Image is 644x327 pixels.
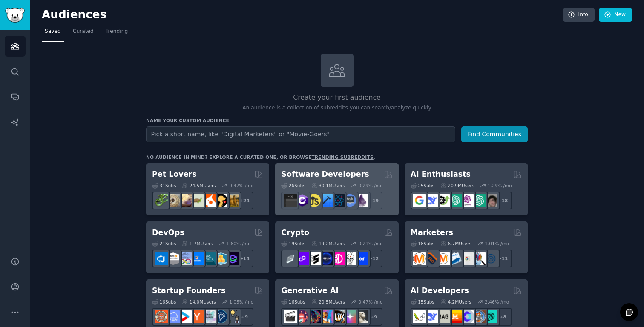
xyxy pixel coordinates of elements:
div: 19 Sub s [281,241,305,247]
img: content_marketing [413,252,426,265]
h2: Audiences [42,8,563,22]
img: CryptoNews [343,252,356,265]
span: Curated [73,28,94,35]
div: 0.29 % /mo [359,183,383,189]
div: + 24 [236,192,253,209]
a: New [599,8,632,22]
img: web3 [319,252,333,265]
img: Rag [437,310,450,323]
div: + 12 [365,250,382,267]
img: bigseo [425,252,438,265]
div: 0.47 % /mo [229,183,253,189]
img: PetAdvice [214,194,227,207]
img: platformengineering [202,252,216,265]
img: GoogleGeminiAI [413,194,426,207]
img: aws_cdk [214,252,227,265]
div: 19.2M Users [311,241,345,247]
img: indiehackers [202,310,216,323]
img: MistralAI [448,310,462,323]
div: 14.0M Users [182,299,216,305]
img: reactnative [331,194,345,207]
div: + 9 [236,308,253,326]
img: startup [178,310,192,323]
img: AskComputerScience [343,194,356,207]
img: AWS_Certified_Experts [167,252,180,265]
img: 0xPolygon [296,252,309,265]
img: learnjavascript [308,194,321,207]
img: DreamBooth [355,310,368,323]
div: 1.05 % /mo [229,299,253,305]
span: Trending [106,28,128,35]
div: 16 Sub s [281,299,305,305]
div: 1.60 % /mo [227,241,251,247]
img: elixir [355,194,368,207]
div: No audience in mind? Explore a curated one, or browse . [146,154,375,160]
img: OpenSourceAI [460,310,474,323]
h2: Marketers [411,227,453,238]
div: 21 Sub s [152,241,176,247]
img: dogbreed [226,194,239,207]
img: Emailmarketing [448,252,462,265]
div: 6.7M Users [440,241,471,247]
div: 20.5M Users [311,299,345,305]
img: aivideo [284,310,297,323]
img: chatgpt_prompts_ [472,194,486,207]
a: Trending [103,25,131,42]
img: azuredevops [155,252,168,265]
img: ethstaker [308,252,321,265]
h2: Pet Lovers [152,169,197,180]
img: Entrepreneurship [214,310,227,323]
img: ArtificalIntelligence [484,194,497,207]
img: DeepSeek [425,310,438,323]
img: ethfinance [284,252,297,265]
h2: Create your first audience [146,92,528,103]
a: Saved [42,25,64,42]
img: FluxAI [331,310,345,323]
img: AIDevelopersSociety [484,310,497,323]
div: + 11 [494,250,512,267]
button: Find Communities [461,126,528,142]
img: DeepSeek [425,194,438,207]
a: Info [563,8,595,22]
div: 0.47 % /mo [359,299,383,305]
img: LangChain [413,310,426,323]
img: herpetology [155,194,168,207]
a: Curated [70,25,97,42]
img: DevOpsLinks [190,252,204,265]
p: An audience is a collection of subreddits you can search/analyze quickly [146,104,528,112]
div: 20.9M Users [440,183,474,189]
div: 2.46 % /mo [485,299,509,305]
h2: AI Developers [411,285,469,296]
h2: DevOps [152,227,184,238]
div: 30.1M Users [311,183,345,189]
img: ycombinator [190,310,204,323]
img: OpenAIDev [460,194,474,207]
div: 16 Sub s [152,299,176,305]
h3: Name your custom audience [146,118,528,123]
img: starryai [343,310,356,323]
img: defiblockchain [331,252,345,265]
img: AskMarketing [437,252,450,265]
h2: Startup Founders [152,285,225,296]
img: OnlineMarketing [484,252,497,265]
div: 1.29 % /mo [488,183,512,189]
img: cockatiel [202,194,216,207]
div: + 14 [236,250,253,267]
h2: Crypto [281,227,309,238]
div: + 18 [494,192,512,209]
img: googleads [460,252,474,265]
img: growmybusiness [226,310,239,323]
div: 18 Sub s [411,241,434,247]
img: turtle [190,194,204,207]
div: 25 Sub s [411,183,434,189]
a: trending subreddits [311,155,373,160]
img: EntrepreneurRideAlong [155,310,168,323]
img: chatgpt_promptDesign [448,194,462,207]
div: 1.7M Users [182,241,213,247]
div: 0.21 % /mo [359,241,383,247]
img: deepdream [308,310,321,323]
img: AItoolsCatalog [437,194,450,207]
img: PlatformEngineers [226,252,239,265]
img: software [284,194,297,207]
img: iOSProgramming [319,194,333,207]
